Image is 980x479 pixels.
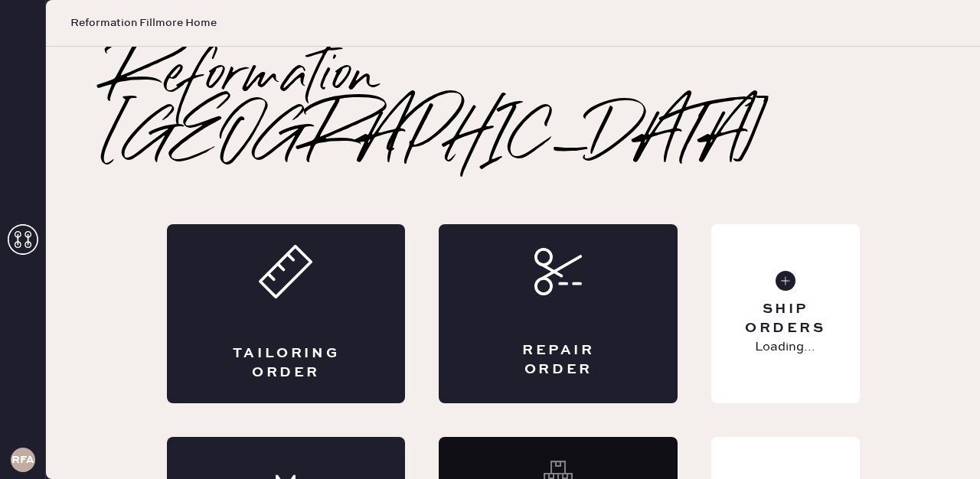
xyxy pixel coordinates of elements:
div: Repair Order [500,341,616,380]
div: Tailoring Order [228,344,345,383]
h3: RFA [11,455,34,465]
p: Loading... [755,338,815,357]
span: Reformation Fillmore Home [70,15,217,31]
h2: Reformation [GEOGRAPHIC_DATA] [107,47,919,169]
div: Ship Orders [724,300,847,338]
